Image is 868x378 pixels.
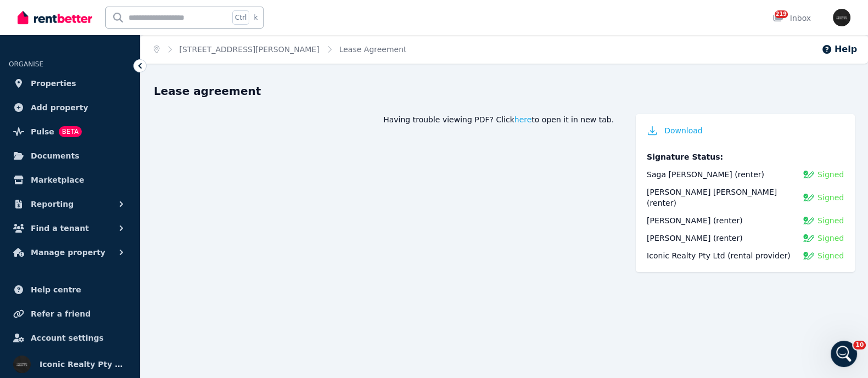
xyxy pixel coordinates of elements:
p: Signature Status: [647,151,844,162]
a: Help centre [9,279,131,301]
span: Download [664,125,703,136]
span: [PERSON_NAME] [PERSON_NAME] [647,188,777,196]
span: Signed [817,233,844,244]
span: Reporting [31,198,74,211]
div: Inbox [772,13,811,24]
img: Signed Lease [803,233,814,244]
span: Properties [31,77,76,90]
img: Iconic Realty Pty Ltd [13,356,31,373]
a: [STREET_ADDRESS][PERSON_NAME] [180,45,320,54]
a: Refer a friend [9,303,131,325]
span: 10 [853,341,866,349]
span: ORGANISE [9,60,43,68]
button: Manage property [9,241,131,263]
button: Find a tenant [9,217,131,239]
span: Lease Agreement [339,44,407,55]
span: Help centre [31,283,81,296]
span: Saga [PERSON_NAME] [647,170,732,179]
span: Account settings [31,331,104,345]
div: (renter) [647,233,742,244]
span: [PERSON_NAME] [647,216,710,225]
span: Iconic Realty Pty Ltd [40,358,127,371]
span: Signed [817,250,844,261]
span: Ctrl [232,10,249,25]
a: PulseBETA [9,121,131,143]
span: here [514,114,532,125]
a: Account settings [9,327,131,349]
nav: Breadcrumb [141,35,419,64]
div: (renter) [647,187,797,208]
a: Add property [9,97,131,119]
div: (renter) [647,215,742,226]
span: Signed [817,192,844,203]
button: Reporting [9,193,131,215]
span: Iconic Realty Pty Ltd [647,251,725,260]
span: BETA [59,126,82,137]
img: RentBetter [18,9,92,26]
span: Signed [817,169,844,180]
img: Signed Lease [803,192,814,203]
span: Pulse [31,125,54,138]
a: Properties [9,72,131,94]
div: Having trouble viewing PDF? Click to open it in new tab. [154,114,614,125]
img: Signed Lease [803,250,814,261]
span: Add property [31,101,88,114]
span: [PERSON_NAME] [647,234,710,242]
h1: Lease agreement [154,83,855,99]
span: Documents [31,149,80,162]
span: Signed [817,215,844,226]
img: Signed Lease [803,215,814,226]
div: (renter) [647,169,764,180]
span: Refer a friend [31,307,91,320]
div: (rental provider) [647,250,791,261]
span: k [254,13,257,22]
a: Documents [9,145,131,167]
span: Find a tenant [31,222,89,235]
button: Help [821,43,857,56]
img: Iconic Realty Pty Ltd [833,9,850,26]
span: Marketplace [31,173,84,187]
span: Manage property [31,246,105,259]
iframe: Intercom live chat [831,341,857,367]
img: Signed Lease [803,169,814,180]
span: 219 [775,10,788,18]
a: Marketplace [9,169,131,191]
